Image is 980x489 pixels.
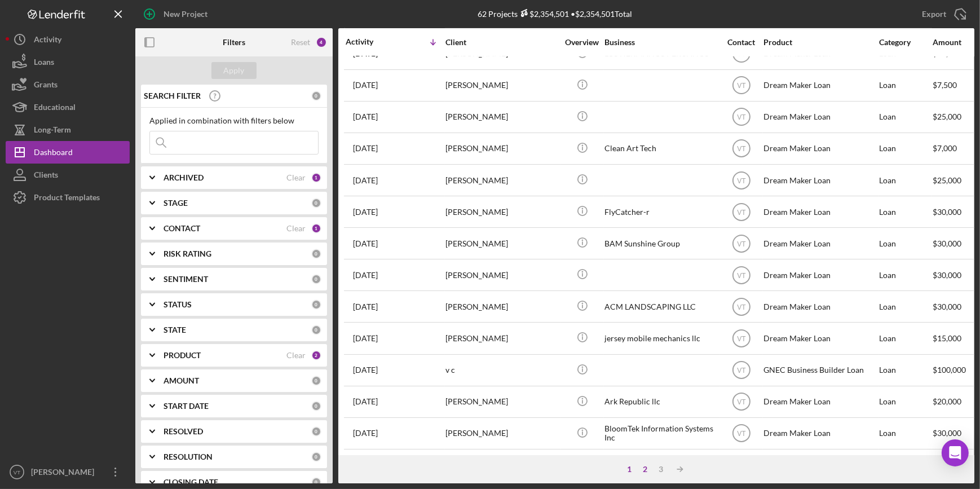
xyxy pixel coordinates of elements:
[34,164,58,189] div: Clients
[879,260,932,290] div: Loan
[311,173,321,183] div: 1
[353,208,378,217] time: 2025-09-24 11:59
[34,186,100,212] div: Product Templates
[518,9,569,19] div: $2,354,501
[28,461,101,486] div: [PERSON_NAME]
[6,28,130,51] button: Activity
[353,334,378,343] time: 2025-09-22 23:24
[763,355,876,385] div: GNEC Business Builder Loan
[737,113,746,121] text: VT
[164,300,192,309] b: STATUS
[911,3,974,25] button: Export
[164,452,213,461] b: RESOLUTION
[353,176,378,185] time: 2025-09-24 13:41
[879,165,932,195] div: Loan
[604,418,717,448] div: BloomTek Information Systems Inc
[763,323,876,353] div: Dream Maker Loan
[164,402,209,411] b: START DATE
[224,62,245,79] div: Apply
[604,197,717,227] div: FlyCatcher-r
[34,96,76,121] div: Educational
[737,240,746,248] text: VT
[604,38,717,47] div: Business
[879,292,932,321] div: Loan
[311,401,321,411] div: 0
[720,38,762,47] div: Contact
[637,465,653,474] div: 2
[445,355,558,385] div: v c
[763,228,876,258] div: Dream Maker Loan
[933,175,961,185] span: $25,000
[164,249,211,258] b: RISK RATING
[353,429,378,438] time: 2025-09-21 18:16
[737,50,746,58] text: VT
[933,365,966,375] span: $100,000
[737,367,746,375] text: VT
[445,71,558,100] div: [PERSON_NAME]
[879,102,932,132] div: Loan
[353,365,378,375] time: 2025-09-22 19:12
[933,397,961,406] span: $20,000
[737,82,746,90] text: VT
[164,199,188,208] b: STAGE
[604,387,717,417] div: Ark Republic llc
[164,478,218,487] b: CLOSING DATE
[6,51,130,73] button: Loans
[286,224,306,233] div: Clear
[6,186,130,209] a: Product Templates
[879,134,932,164] div: Loan
[286,351,306,360] div: Clear
[149,116,319,125] div: Applied in combination with filters below
[879,387,932,417] div: Loan
[879,418,932,448] div: Loan
[6,73,130,96] button: Grants
[6,164,130,186] a: Clients
[445,134,558,164] div: [PERSON_NAME]
[933,207,961,217] span: $30,000
[561,38,603,47] div: Overview
[604,228,717,258] div: BAM Sunshine Group
[933,428,961,438] span: $30,000
[933,143,957,153] span: $7,000
[311,299,321,310] div: 0
[763,418,876,448] div: Dream Maker Loan
[164,427,203,436] b: RESOLVED
[445,260,558,290] div: [PERSON_NAME]
[763,260,876,290] div: Dream Maker Loan
[478,9,632,19] div: 62 Projects • $2,354,501 Total
[311,376,321,386] div: 0
[737,177,746,184] text: VT
[353,239,378,248] time: 2025-09-24 02:22
[6,461,130,483] button: VT[PERSON_NAME]
[311,223,321,234] div: 1
[353,302,378,311] time: 2025-09-23 21:00
[737,145,746,153] text: VT
[621,465,637,474] div: 1
[311,198,321,208] div: 0
[879,323,932,353] div: Loan
[164,224,200,233] b: CONTACT
[6,118,130,141] button: Long-Term
[922,3,946,25] div: Export
[763,387,876,417] div: Dream Maker Loan
[737,208,746,216] text: VT
[316,37,327,48] div: 4
[445,228,558,258] div: [PERSON_NAME]
[311,274,321,284] div: 0
[34,118,71,144] div: Long-Term
[763,197,876,227] div: Dream Maker Loan
[933,80,957,90] span: $7,500
[164,3,208,25] div: New Project
[879,71,932,100] div: Loan
[14,469,20,475] text: VT
[311,325,321,335] div: 0
[879,355,932,385] div: Loan
[737,271,746,279] text: VT
[933,270,961,280] span: $30,000
[346,37,395,46] div: Activity
[6,141,130,164] button: Dashboard
[763,292,876,321] div: Dream Maker Loan
[763,38,876,47] div: Product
